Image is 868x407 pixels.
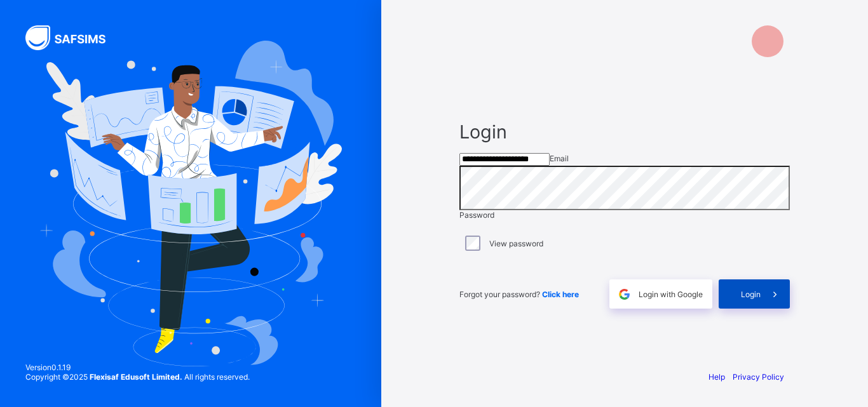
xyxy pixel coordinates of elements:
[25,363,250,372] span: Version 0.1.19
[550,154,569,163] span: Email
[709,372,725,382] a: Help
[733,372,784,382] a: Privacy Policy
[459,210,494,220] span: Password
[459,290,579,299] span: Forgot your password?
[90,372,182,382] strong: Flexisaf Edusoft Limited.
[459,121,790,143] span: Login
[741,290,761,299] span: Login
[25,372,250,382] span: Copyright © 2025 All rights reserved.
[489,239,543,248] label: View password
[39,41,342,366] img: Hero Image
[617,287,632,302] img: google.396cfc9801f0270233282035f929180a.svg
[25,25,121,50] img: SAFSIMS Logo
[639,290,703,299] span: Login with Google
[542,290,579,299] a: Click here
